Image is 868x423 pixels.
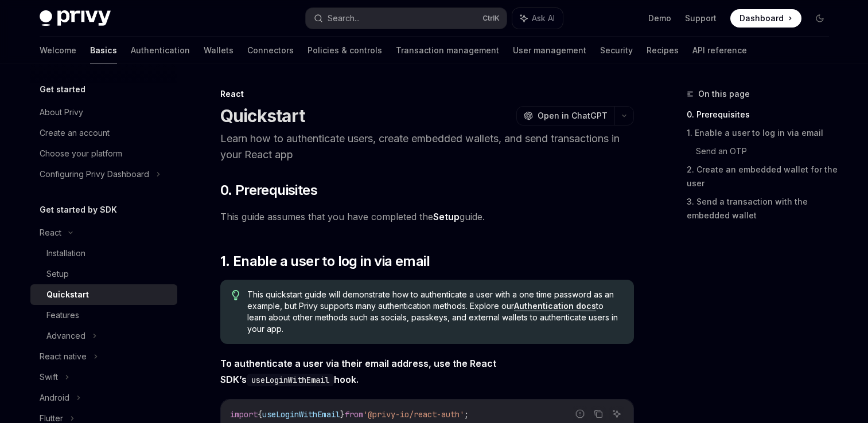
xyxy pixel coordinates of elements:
[220,131,634,163] p: Learn how to authenticate users, create embedded wallets, and send transactions in your React app
[46,329,85,343] div: Advanced
[730,9,801,28] a: Dashboard
[687,105,838,124] a: 0. Prerequisites
[573,406,587,421] button: Report incorrect code
[396,37,499,64] a: Transaction management
[40,37,76,64] a: Welcome
[262,409,340,420] span: useLoginWithEmail
[482,14,500,23] span: Ctrl K
[247,37,294,64] a: Connectors
[40,167,149,181] div: Configuring Privy Dashboard
[811,9,829,28] button: Toggle dark mode
[512,8,563,29] button: Ask AI
[90,37,117,64] a: Basics
[40,226,61,240] div: React
[687,160,838,193] a: 2. Create an embedded wallet for the user
[220,252,430,271] span: 1. Enable a user to log in via email
[40,203,117,217] h5: Get started by SDK
[591,406,606,421] button: Copy the contents from the code block
[46,246,85,260] div: Installation
[131,37,190,64] a: Authentication
[464,409,469,420] span: ;
[30,123,177,143] a: Create an account
[514,301,596,311] a: Authentication docs
[30,143,177,164] a: Choose your platform
[40,350,87,363] div: React native
[609,406,624,421] button: Ask AI
[232,290,240,300] svg: Tip
[220,181,317,199] span: 0. Prerequisites
[230,409,258,420] span: import
[513,37,586,64] a: User management
[247,289,622,335] span: This quickstart guide will demonstrate how to authenticate a user with a one time password as an ...
[647,37,679,64] a: Recipes
[220,358,496,385] strong: To authenticate a user via their email address, use the React SDK’s hook.
[687,193,838,225] a: 3. Send a transaction with the embedded wallet
[340,409,345,420] span: }
[40,105,83,119] div: About Privy
[30,284,177,305] a: Quickstart
[46,267,69,281] div: Setup
[648,13,671,24] a: Demo
[600,37,633,64] a: Security
[220,105,305,126] h1: Quickstart
[40,391,69,405] div: Android
[258,409,262,420] span: {
[220,209,634,225] span: This guide assumes that you have completed the guide.
[433,211,460,223] a: Setup
[538,110,608,122] span: Open in ChatGPT
[30,305,177,326] a: Features
[532,13,555,24] span: Ask AI
[40,10,111,26] img: dark logo
[345,409,363,420] span: from
[247,374,334,386] code: useLoginWithEmail
[328,11,360,25] div: Search...
[40,370,58,384] div: Swift
[696,142,838,160] a: Send an OTP
[220,88,634,100] div: React
[516,106,614,126] button: Open in ChatGPT
[308,37,382,64] a: Policies & controls
[685,13,717,24] a: Support
[40,126,110,140] div: Create an account
[698,87,750,101] span: On this page
[739,13,784,24] span: Dashboard
[204,37,233,64] a: Wallets
[306,8,507,29] button: Search...CtrlK
[363,409,464,420] span: '@privy-io/react-auth'
[46,308,79,322] div: Features
[30,264,177,284] a: Setup
[687,124,838,142] a: 1. Enable a user to log in via email
[30,243,177,264] a: Installation
[692,37,747,64] a: API reference
[30,102,177,123] a: About Privy
[40,147,122,160] div: Choose your platform
[40,83,85,96] h5: Get started
[46,288,89,301] div: Quickstart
